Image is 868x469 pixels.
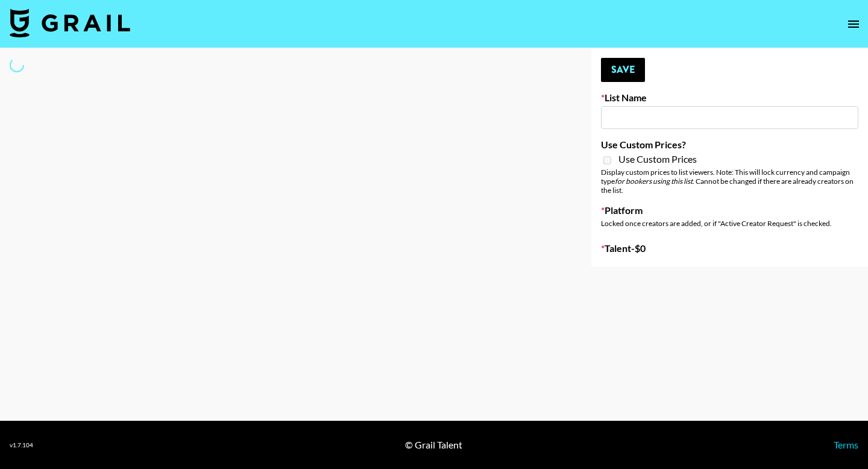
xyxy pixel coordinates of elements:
em: for bookers using this list [615,177,693,186]
label: Use Custom Prices? [601,139,858,151]
div: v 1.7.104 [10,441,33,449]
div: Display custom prices to list viewers. Note: This will lock currency and campaign type . Cannot b... [601,168,858,195]
a: Terms [834,439,858,450]
label: List Name [601,92,858,104]
label: Platform [601,204,858,216]
img: Grail Talent [10,8,130,37]
button: Save [601,58,645,82]
button: open drawer [841,12,866,36]
div: Locked once creators are added, or if "Active Creator Request" is checked. [601,219,858,228]
div: © Grail Talent [405,439,462,451]
span: Use Custom Prices [618,153,697,165]
label: Talent - $ 0 [601,242,858,254]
